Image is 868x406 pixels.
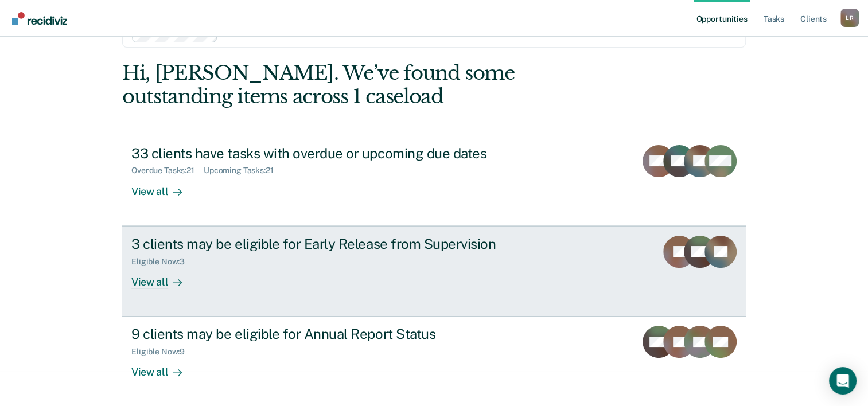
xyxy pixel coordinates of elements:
[204,166,283,175] div: Upcoming Tasks : 21
[840,9,859,27] div: L R
[829,367,857,395] div: Open Intercom Messenger
[131,266,196,288] div: View all
[122,226,746,317] a: 3 clients may be eligible for Early Release from SupervisionEligible Now:3View all
[131,347,194,357] div: Eligible Now : 9
[131,236,534,252] div: 3 clients may be eligible for Early Release from Supervision
[122,136,746,226] a: 33 clients have tasks with overdue or upcoming due datesOverdue Tasks:21Upcoming Tasks:21View all
[840,9,859,27] button: Profile dropdown button
[131,145,534,162] div: 33 clients have tasks with overdue or upcoming due dates
[131,326,534,342] div: 9 clients may be eligible for Annual Report Status
[122,61,621,108] div: Hi, [PERSON_NAME]. We’ve found some outstanding items across 1 caseload
[12,12,67,25] img: Recidiviz
[131,166,204,175] div: Overdue Tasks : 21
[131,257,194,267] div: Eligible Now : 3
[131,357,196,379] div: View all
[131,175,196,198] div: View all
